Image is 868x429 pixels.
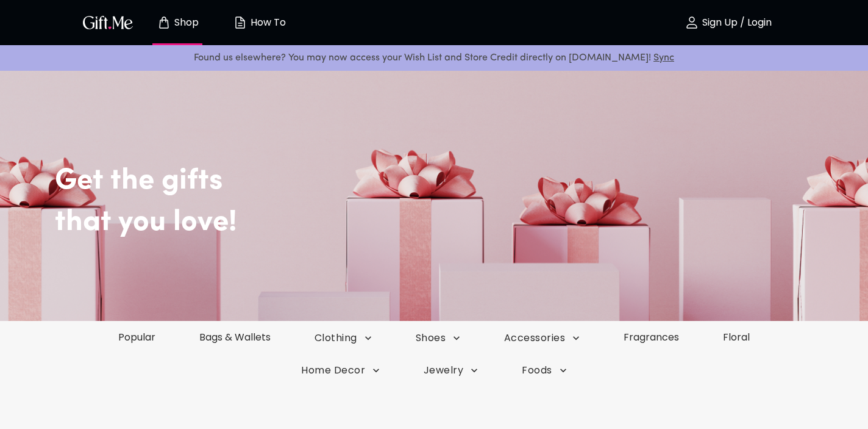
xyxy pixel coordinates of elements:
[653,53,674,63] a: Sync
[394,331,482,345] button: Shoes
[10,50,858,66] p: Found us elsewhere? You may now access your Wish List and Store Credit directly on [DOMAIN_NAME]!
[301,364,380,377] span: Home Decor
[699,18,772,28] p: Sign Up / Login
[247,18,286,28] p: How To
[226,3,293,42] button: How To
[55,205,868,240] h2: that you love!
[144,3,211,42] button: Store page
[55,127,868,199] h2: Get the gifts
[80,13,135,31] img: GiftMe Logo
[233,15,247,30] img: how-to.svg
[416,331,460,345] span: Shoes
[500,364,588,377] button: Foods
[701,330,772,344] a: Floral
[315,331,372,345] span: Clothing
[522,364,566,377] span: Foods
[79,15,137,30] button: GiftMe Logo
[504,331,580,345] span: Accessories
[96,330,177,344] a: Popular
[424,364,478,377] span: Jewelry
[667,3,789,42] button: Sign Up / Login
[177,330,293,344] a: Bags & Wallets
[482,331,602,345] button: Accessories
[279,364,402,377] button: Home Decor
[402,364,500,377] button: Jewelry
[602,330,701,344] a: Fragrances
[293,331,394,345] button: Clothing
[171,18,199,28] p: Shop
